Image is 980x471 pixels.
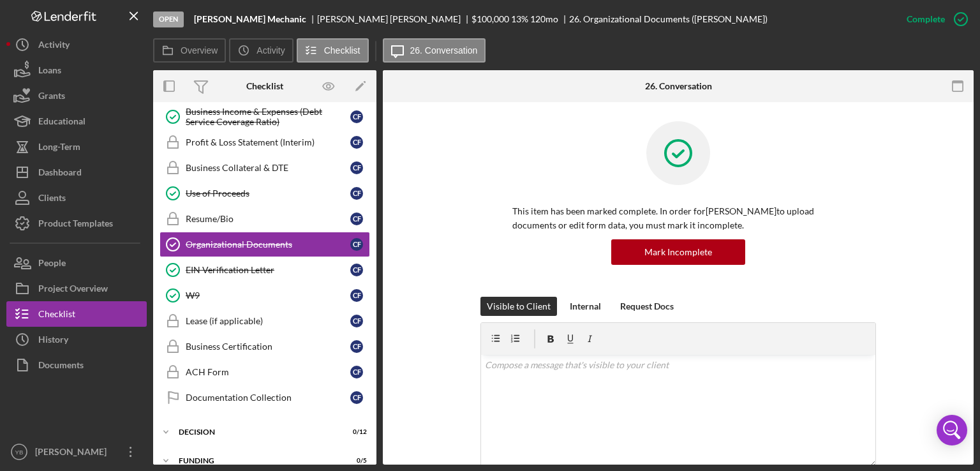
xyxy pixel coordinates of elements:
a: Profit & Loss Statement (Interim)CF [160,130,370,155]
div: Business Income & Expenses (Debt Service Coverage Ratio) [186,107,350,127]
div: ACH Form [186,367,350,377]
div: C F [350,340,363,353]
div: Organizational Documents [186,239,350,250]
div: Lease (if applicable) [186,316,350,326]
div: Profit & Loss Statement (Interim) [186,137,350,147]
a: Documentation CollectionCF [160,385,370,410]
div: Use of Proceeds [186,188,350,198]
button: Complete [894,6,974,32]
label: 26. Conversation [410,45,478,56]
div: Request Docs [620,297,674,316]
a: Lease (if applicable)CF [160,308,370,334]
div: 0 / 12 [344,428,367,436]
div: Checklist [38,301,75,330]
text: YB [15,449,24,456]
div: Visible to Client [487,297,551,316]
div: Internal [570,297,601,316]
a: Use of ProceedsCF [160,181,370,206]
a: Business Collateral & DTECF [160,155,370,181]
div: 120 mo [530,14,558,24]
div: Dashboard [38,160,82,188]
div: C F [350,187,363,200]
div: C F [350,213,363,225]
div: C F [350,110,363,123]
div: C F [350,315,363,327]
button: Grants [6,83,147,108]
a: Business CertificationCF [160,334,370,359]
button: Educational [6,108,147,134]
div: People [38,250,66,279]
div: Open Intercom Messenger [937,415,967,445]
span: $100,000 [471,13,509,24]
button: Request Docs [614,297,680,316]
div: Educational [38,108,85,137]
div: C F [350,136,363,149]
a: Organizational DocumentsCF [160,232,370,257]
p: This item has been marked complete. In order for [PERSON_NAME] to upload documents or edit form d... [512,204,844,233]
div: Checklist [246,81,283,91]
div: Product Templates [38,211,113,239]
div: Documentation Collection [186,392,350,403]
a: W9CF [160,283,370,308]
button: Product Templates [6,211,147,236]
button: Internal [563,297,607,316]
div: 0 / 5 [344,457,367,465]
b: [PERSON_NAME] Mechanic [194,14,306,24]
div: Long-Term [38,134,80,163]
button: Mark Incomplete [611,239,745,265]
button: Project Overview [6,276,147,301]
div: Open [153,11,184,27]
button: Clients [6,185,147,211]
div: C F [350,161,363,174]
button: Documents [6,352,147,378]
button: Activity [229,38,293,63]
div: [PERSON_NAME] [32,439,115,468]
a: Resume/BioCF [160,206,370,232]
div: EIN Verification Letter [186,265,350,275]
label: Overview [181,45,218,56]
a: ACH FormCF [160,359,370,385]
button: History [6,327,147,352]
div: C F [350,391,363,404]
div: [PERSON_NAME] [PERSON_NAME] [317,14,471,24]
button: 26. Conversation [383,38,486,63]
button: Checklist [297,38,369,63]
div: Business Certification [186,341,350,352]
div: Mark Incomplete [644,239,712,265]
div: Project Overview [38,276,108,304]
div: Funding [179,457,335,465]
div: C F [350,238,363,251]
a: EIN Verification LetterCF [160,257,370,283]
div: C F [350,366,363,378]
button: Loans [6,57,147,83]
button: Dashboard [6,160,147,185]
label: Checklist [324,45,360,56]
div: Documents [38,352,84,381]
button: Long-Term [6,134,147,160]
div: 13 % [511,14,528,24]
button: Overview [153,38,226,63]
a: Business Income & Expenses (Debt Service Coverage Ratio)CF [160,104,370,130]
div: 26. Conversation [645,81,712,91]
div: Business Collateral & DTE [186,163,350,173]
div: C F [350,289,363,302]
div: Activity [38,32,70,61]
div: Grants [38,83,65,112]
a: Activity [6,32,147,57]
div: W9 [186,290,350,301]
button: People [6,250,147,276]
button: Checklist [6,301,147,327]
div: Decision [179,428,335,436]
